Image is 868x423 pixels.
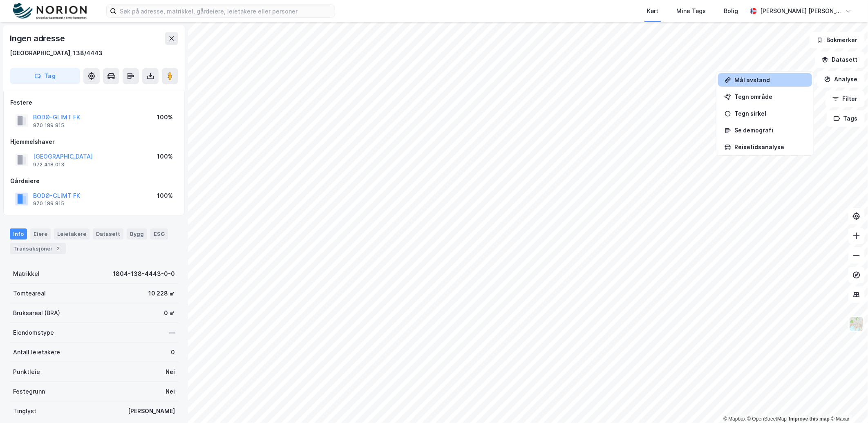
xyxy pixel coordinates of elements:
[724,6,738,16] div: Bolig
[169,328,175,338] div: —
[157,112,173,122] div: 100%
[810,32,865,48] button: Bokmerker
[10,228,27,239] div: Info
[734,127,805,134] div: Se demografi
[817,71,865,87] button: Analyse
[827,384,868,423] iframe: Chat Widget
[13,347,60,357] div: Antall leietakere
[10,98,178,107] div: Festere
[13,289,46,298] div: Tomteareal
[647,6,658,16] div: Kart
[113,269,175,279] div: 1804-138-4443-0-0
[127,228,147,239] div: Bygg
[33,200,64,207] div: 970 189 815
[825,91,865,107] button: Filter
[13,387,45,396] div: Festegrunn
[734,93,805,100] div: Tegn område
[10,176,178,186] div: Gårdeiere
[10,48,103,58] div: [GEOGRAPHIC_DATA], 138/4443
[747,416,787,422] a: OpenStreetMap
[723,416,746,422] a: Mapbox
[734,76,805,83] div: Mål avstand
[13,269,40,279] div: Matrikkel
[54,244,63,253] div: 2
[789,416,830,422] a: Improve this map
[157,191,173,201] div: 100%
[13,406,36,416] div: Tinglyst
[849,316,864,332] img: Z
[166,387,175,396] div: Nei
[148,289,175,298] div: 10 228 ㎡
[827,110,865,127] button: Tags
[171,347,175,357] div: 0
[13,328,54,338] div: Eiendomstype
[33,122,64,129] div: 970 189 815
[760,6,842,16] div: [PERSON_NAME] [PERSON_NAME]
[734,143,805,150] div: Reisetidsanalyse
[10,243,66,254] div: Transaksjoner
[116,5,335,17] input: Søk på adresse, matrikkel, gårdeiere, leietakere eller personer
[164,308,175,318] div: 0 ㎡
[13,308,60,318] div: Bruksareal (BRA)
[734,110,805,117] div: Tegn sirkel
[166,367,175,377] div: Nei
[13,367,40,377] div: Punktleie
[54,228,89,239] div: Leietakere
[30,228,51,239] div: Eiere
[150,228,168,239] div: ESG
[10,32,66,45] div: Ingen adresse
[13,3,87,20] img: norion-logo.80e7a08dc31c2e691866.png
[10,137,178,147] div: Hjemmelshaver
[157,152,173,161] div: 100%
[10,68,80,84] button: Tag
[128,406,175,416] div: [PERSON_NAME]
[827,384,868,423] div: Kontrollprogram for chat
[33,161,64,168] div: 972 418 013
[93,228,123,239] div: Datasett
[676,6,706,16] div: Mine Tags
[815,51,865,68] button: Datasett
